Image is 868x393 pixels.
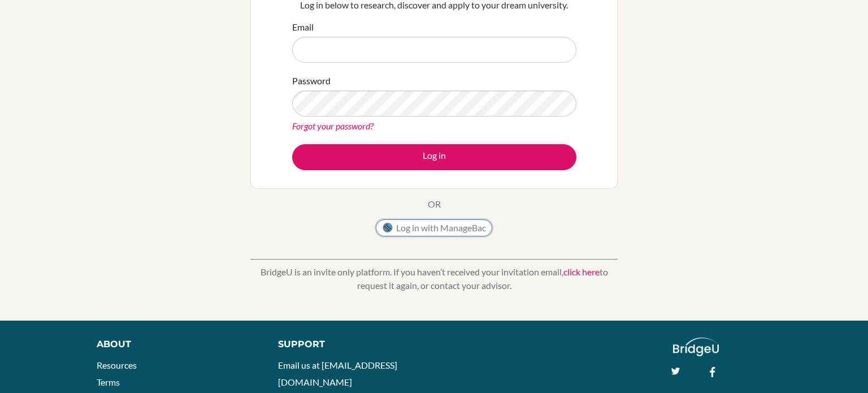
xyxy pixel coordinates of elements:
a: Terms [97,377,120,387]
label: Password [292,74,331,88]
button: Log in [292,144,576,170]
p: OR [428,197,441,211]
a: Forgot your password? [292,120,374,131]
img: logo_white@2x-f4f0deed5e89b7ecb1c2cc34c3e3d731f90f0f143d5ea2071677605dd97b5244.png [673,338,719,356]
a: click here [563,266,600,277]
a: Email us at [EMAIL_ADDRESS][DOMAIN_NAME] [278,360,397,387]
button: Log in with ManageBac [376,219,492,236]
div: About [97,338,253,351]
p: BridgeU is an invite only platform. If you haven’t received your invitation email, to request it ... [250,265,618,292]
label: Email [292,20,314,34]
a: Resources [97,360,137,370]
div: Support [278,338,422,351]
